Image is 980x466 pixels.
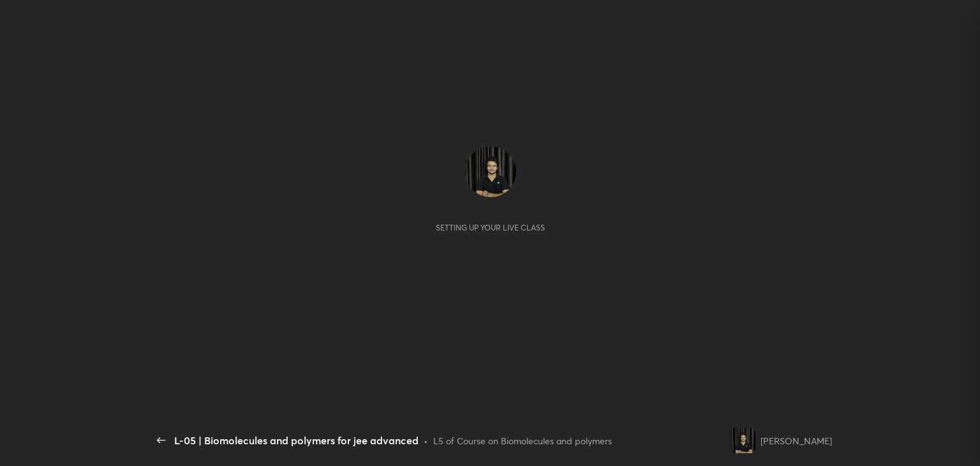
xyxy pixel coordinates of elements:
[433,434,612,447] div: L5 of Course on Biomolecules and polymers
[730,428,755,453] img: 12c70a12c77b4000a4527c30547478fb.jpg
[424,434,428,447] div: •
[436,223,545,232] div: Setting up your live class
[465,146,516,197] img: 12c70a12c77b4000a4527c30547478fb.jpg
[761,434,832,447] div: [PERSON_NAME]
[174,433,419,448] div: L-05 | Biomolecules and polymers for jee advanced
